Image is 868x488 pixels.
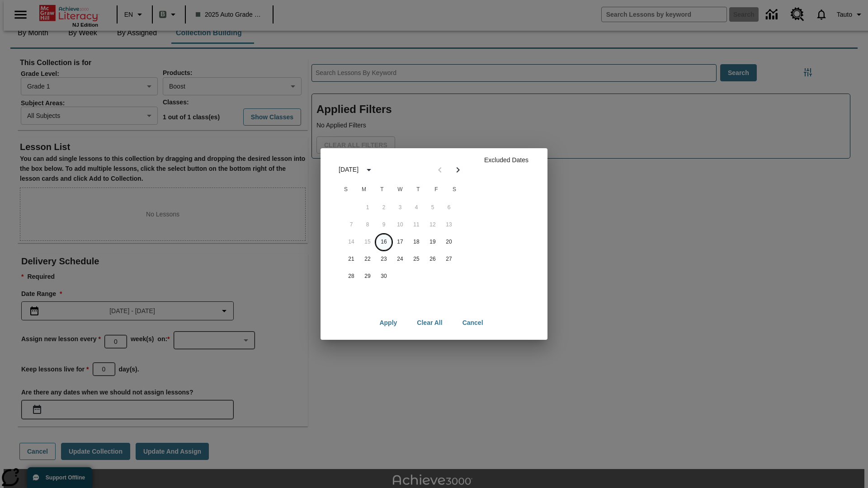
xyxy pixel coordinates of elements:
button: 17 [392,234,408,250]
span: Tuesday [374,181,390,199]
span: Sunday [338,181,354,199]
button: Next month [449,161,467,179]
button: 29 [359,268,376,285]
button: 21 [343,251,359,267]
button: 30 [376,268,392,285]
p: Excluded Dates [472,155,540,165]
button: 25 [408,251,425,267]
span: Saturday [446,181,462,199]
button: calendar view is open, switch to year view [361,162,377,178]
button: 27 [441,251,457,267]
span: Monday [356,181,372,199]
button: 24 [392,251,408,267]
button: Cancel [455,314,491,331]
span: Wednesday [392,181,408,199]
button: 16 [376,234,392,250]
button: 20 [441,234,457,250]
button: 22 [359,251,376,267]
button: 28 [343,268,359,285]
button: Clear All [410,314,449,331]
button: 23 [376,251,392,267]
span: Friday [428,181,444,199]
div: [DATE] [339,165,359,174]
button: Apply [372,314,404,331]
span: Thursday [410,181,426,199]
button: 18 [408,234,425,250]
button: 26 [425,251,441,267]
button: 19 [425,234,441,250]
